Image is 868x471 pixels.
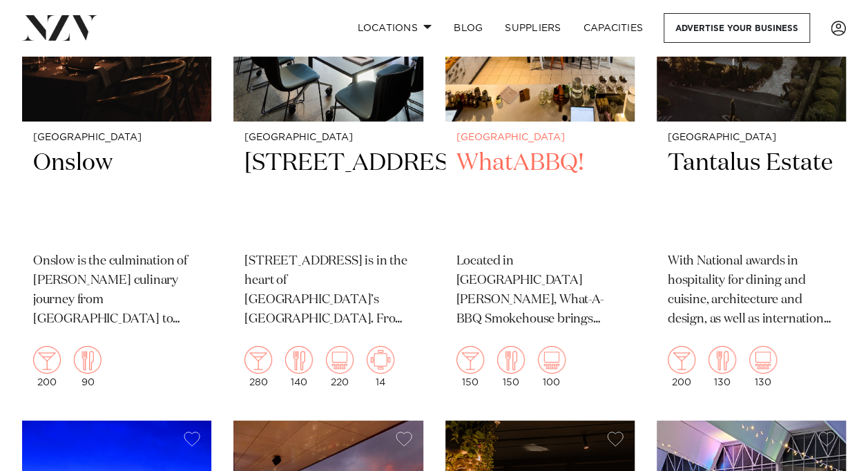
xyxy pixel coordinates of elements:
img: meeting.png [367,346,394,374]
small: [GEOGRAPHIC_DATA] [244,133,412,143]
img: dining.png [708,346,736,374]
small: [GEOGRAPHIC_DATA] [33,133,200,143]
small: [GEOGRAPHIC_DATA] [668,133,835,143]
img: dining.png [285,346,313,374]
img: theatre.png [326,346,354,374]
img: theatre.png [538,346,566,374]
img: cocktail.png [244,346,272,374]
small: [GEOGRAPHIC_DATA] [456,133,624,143]
img: cocktail.png [668,346,695,374]
h2: Tantalus Estate [668,148,835,241]
img: cocktail.png [33,346,61,374]
p: [STREET_ADDRESS] is in the heart of [GEOGRAPHIC_DATA]’s [GEOGRAPHIC_DATA]. From small meeting roo... [244,252,412,329]
p: Located in [GEOGRAPHIC_DATA][PERSON_NAME], What-A-BBQ Smokehouse brings authentic American BBQ to... [456,252,624,329]
div: 280 [244,346,272,387]
a: Capacities [572,13,655,43]
h2: Onslow [33,148,200,241]
div: 140 [285,346,313,387]
p: With National awards in hospitality for dining and cuisine, architecture and design, as well as i... [668,252,835,329]
a: Locations [346,13,443,43]
img: nzv-logo.png [22,15,97,40]
div: 200 [668,346,695,387]
a: BLOG [443,13,494,43]
img: cocktail.png [456,346,484,374]
div: 130 [749,346,777,387]
p: Onslow is the culmination of [PERSON_NAME] culinary journey from [GEOGRAPHIC_DATA] to [US_STATE] ... [33,252,200,329]
h2: WhatABBQ! [456,148,624,241]
div: 130 [708,346,736,387]
h2: [STREET_ADDRESS] [244,148,412,241]
div: 220 [326,346,354,387]
div: 100 [538,346,566,387]
div: 14 [367,346,394,387]
img: dining.png [497,346,525,374]
img: theatre.png [749,346,777,374]
div: 90 [74,346,102,387]
div: 150 [456,346,484,387]
a: Advertise your business [664,13,810,43]
img: dining.png [74,346,102,374]
a: SUPPLIERS [494,13,572,43]
div: 200 [33,346,61,387]
div: 150 [497,346,525,387]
